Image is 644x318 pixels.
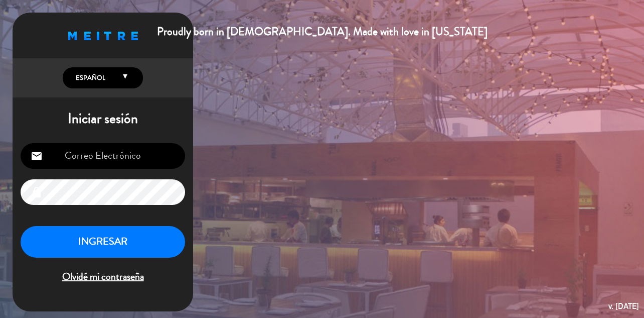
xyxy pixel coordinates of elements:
div: v. [DATE] [608,299,639,313]
span: Español [73,73,105,83]
i: lock [31,186,43,198]
button: INGRESAR [21,226,185,258]
i: email [31,150,43,162]
input: Correo Electrónico [21,143,185,169]
h1: Iniciar sesión [13,111,193,128]
span: Olvidé mi contraseña [21,269,185,285]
